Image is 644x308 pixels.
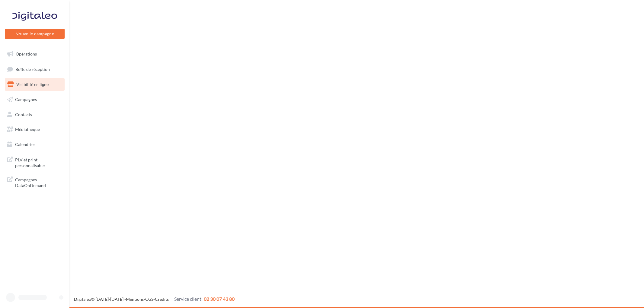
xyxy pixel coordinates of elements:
[4,48,66,60] a: Opérations
[15,156,62,169] span: PLV et print personnalisable
[4,153,66,171] a: PLV et print personnalisable
[15,97,37,102] span: Campagnes
[74,297,91,302] a: Digitaleo
[145,297,153,302] a: CGS
[15,142,35,147] span: Calendrier
[16,51,37,56] span: Opérations
[4,173,66,191] a: Campagnes DataOnDemand
[4,108,66,121] a: Contacts
[4,138,66,151] a: Calendrier
[15,176,62,189] span: Campagnes DataOnDemand
[4,63,66,76] a: Boîte de réception
[204,296,235,302] span: 02 30 07 43 80
[4,93,66,106] a: Campagnes
[15,127,40,132] span: Médiathèque
[155,297,169,302] a: Crédits
[126,297,144,302] a: Mentions
[16,82,49,87] span: Visibilité en ligne
[15,112,32,117] span: Contacts
[5,29,65,39] button: Nouvelle campagne
[74,297,235,302] span: © [DATE]-[DATE] - - -
[4,78,66,91] a: Visibilité en ligne
[15,66,50,71] span: Boîte de réception
[174,296,201,302] span: Service client
[4,123,66,136] a: Médiathèque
